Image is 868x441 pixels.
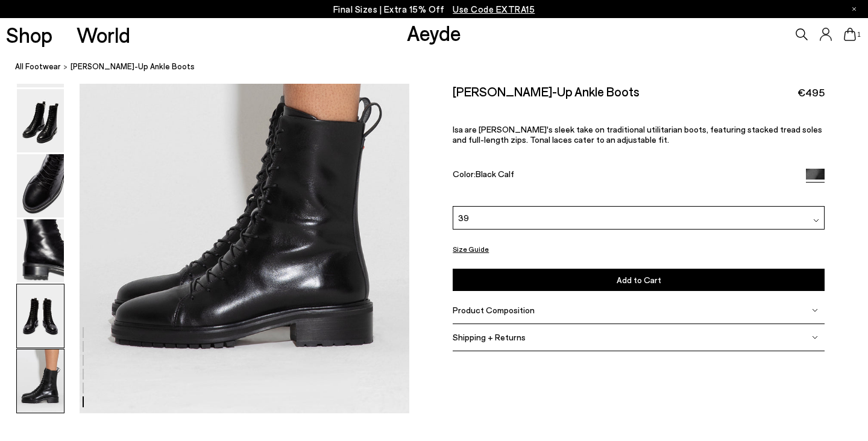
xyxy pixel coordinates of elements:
img: Isa Lace-Up Ankle Boots - Image 5 [17,284,64,348]
a: World [77,24,130,45]
a: All Footwear [15,60,61,73]
img: svg%3E [813,217,819,224]
img: svg%3E [812,334,818,340]
img: Isa Lace-Up Ankle Boots - Image 6 [17,349,64,413]
button: Size Guide [453,242,489,257]
h2: [PERSON_NAME]-Up Ankle Boots [453,84,640,99]
span: €495 [797,85,825,100]
nav: breadcrumb [15,51,868,84]
img: Isa Lace-Up Ankle Boots - Image 2 [17,89,64,152]
span: 1 [856,31,862,38]
span: 39 [458,211,469,224]
a: 1 [844,28,856,41]
span: Product Composition [453,305,535,315]
img: svg%3E [812,307,818,313]
span: Navigate to /collections/ss25-final-sizes [453,4,535,14]
button: Add to Cart [453,269,825,291]
span: Black Calf [476,168,514,178]
p: Final Sizes | Extra 15% Off [333,2,535,17]
a: Aeyde [407,20,461,45]
span: Shipping + Returns [453,332,526,342]
img: Isa Lace-Up Ankle Boots - Image 3 [17,154,64,217]
a: Shop [6,24,52,45]
span: Add to Cart [617,275,661,285]
img: Isa Lace-Up Ankle Boots - Image 4 [17,219,64,283]
span: [PERSON_NAME]-Up Ankle Boots [71,60,195,73]
div: Color: [453,168,794,182]
span: Isa are [PERSON_NAME]'s sleek take on traditional utilitarian boots, featuring stacked tread sole... [453,124,822,145]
